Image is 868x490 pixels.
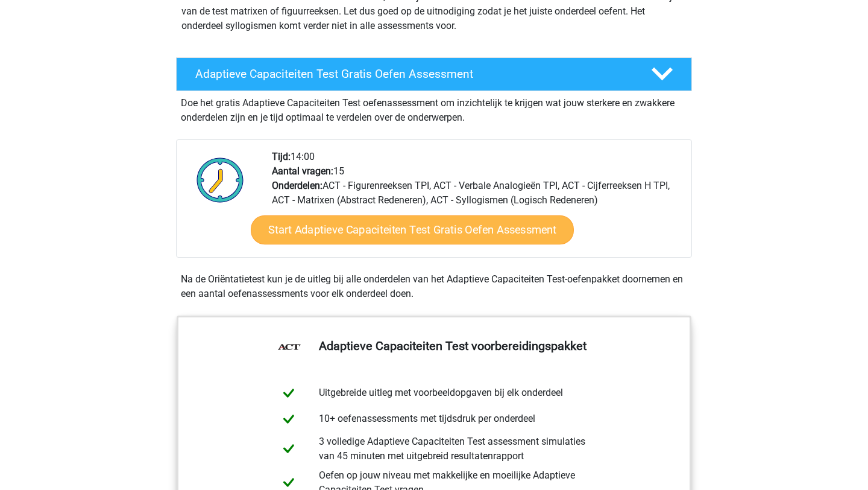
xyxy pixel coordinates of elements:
div: Doe het gratis Adaptieve Capaciteiten Test oefenassessment om inzichtelijk te krijgen wat jouw st... [176,91,692,125]
div: Na de Oriëntatietest kun je de uitleg bij alle onderdelen van het Adaptieve Capaciteiten Test-oef... [176,272,692,301]
b: Aantal vragen: [272,165,333,177]
div: 14:00 15 ACT - Figurenreeksen TPI, ACT - Verbale Analogieën TPI, ACT - Cijferreeksen H TPI, ACT -... [263,150,691,257]
b: Tijd: [272,151,291,162]
h4: Adaptieve Capaciteiten Test Gratis Oefen Assessment [195,67,632,81]
a: Adaptieve Capaciteiten Test Gratis Oefen Assessment [171,57,697,91]
b: Onderdelen: [272,180,322,191]
img: Klok [190,150,251,210]
a: Start Adaptieve Capaciteiten Test Gratis Oefen Assessment [251,215,574,244]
